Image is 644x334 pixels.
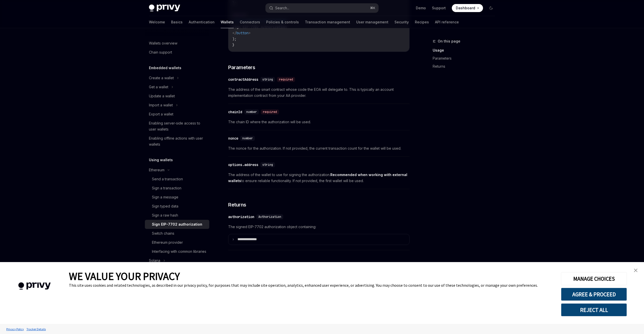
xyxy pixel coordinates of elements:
div: Solana [149,258,160,264]
span: ); [232,37,236,41]
a: Transaction management [305,16,350,28]
div: Ethereum [149,167,165,173]
div: chainId [228,109,242,114]
a: Policies & controls [266,16,299,28]
div: Send a transaction [152,176,183,182]
div: contractAddress [228,77,258,82]
div: Switch chains [152,230,174,236]
button: Solana [145,256,209,265]
img: company logo [8,275,61,297]
a: API reference [435,16,459,28]
span: button [236,31,249,35]
button: Ethereum [145,165,209,175]
a: Returns [433,62,499,70]
a: Ethereum provider [145,238,209,247]
a: close banner [631,265,641,275]
div: Sign EIP-7702 authorization [152,221,202,227]
span: number [246,110,257,114]
a: Security [394,16,409,28]
a: Sign typed data [145,202,209,211]
div: Get a wallet [149,84,168,90]
span: The address of the smart contract whose code the EOA will delegate to. This is typically an accou... [228,87,410,99]
a: Usage [433,46,499,54]
a: Support [432,6,446,11]
a: Interfacing with common libraries [145,247,209,256]
span: Dashboard [456,6,475,11]
span: number [242,136,253,140]
div: This site uses cookies and related technologies, as described in our privacy policy, for purposes... [69,283,553,288]
div: Wallets overview [149,40,177,46]
button: AGREE & PROCEED [561,288,627,301]
a: Enabling server-side access to user wallets [145,119,209,134]
div: Sign typed data [152,203,178,209]
div: Search... [275,5,289,11]
img: dark logo [149,5,180,12]
div: Sign a raw hash [152,212,178,218]
div: Enabling server-side access to user wallets [149,120,206,132]
span: > [249,31,251,35]
a: Privacy Policy [5,325,25,333]
div: Ethereum provider [152,239,183,245]
div: Import a wallet [149,102,173,108]
button: Create a wallet [145,73,209,82]
a: Connectors [240,16,260,28]
div: Enabling offline actions with user wallets [149,135,206,147]
a: Sign a message [145,193,209,202]
a: Welcome [149,16,165,28]
div: Export a wallet [149,111,173,117]
div: Sign a transaction [152,185,181,191]
a: Wallets overview [145,39,209,48]
a: Update a wallet [145,92,209,101]
div: Chain support [149,49,172,55]
a: Tracker Details [25,325,47,333]
a: Basics [171,16,183,28]
span: Returns [228,201,246,208]
button: Toggle dark mode [487,4,495,12]
span: ⌘ K [370,6,375,10]
a: Recipes [415,16,429,28]
div: nonce [228,136,238,141]
a: Authentication [189,16,215,28]
span: The chain ID where the authorization will be used. [228,119,410,125]
span: string [262,163,273,167]
div: Interfacing with common libraries [152,248,206,255]
span: On this page [438,38,460,44]
span: WE VALUE YOUR PRIVACY [69,270,180,283]
a: Enabling offline actions with user wallets [145,134,209,149]
div: Sign a message [152,194,178,200]
span: The signed EIP-7702 authorization object containing: [228,224,410,230]
a: Demo [416,6,426,11]
span: </ [232,31,236,35]
a: Sign EIP-7702 authorization [145,220,209,229]
span: Parameters [228,64,255,71]
div: required [261,109,279,114]
a: Sign a transaction [145,184,209,193]
button: Search...⌘K [266,4,378,13]
a: Send a transaction [145,175,209,184]
button: REJECT ALL [561,303,627,316]
span: The nonce for the authorization. If not provided, the current transaction count for the wallet wi... [228,145,410,151]
h5: Embedded wallets [149,65,181,71]
a: Dashboard [452,4,483,12]
a: Export a wallet [145,110,209,119]
span: Authorization [258,215,281,219]
h5: Using wallets [149,157,173,163]
div: authorization [228,214,254,219]
a: Sign a raw hash [145,211,209,220]
span: The address of the wallet to use for signing the authorization. to ensure reliable functionality.... [228,172,410,184]
div: Update a wallet [149,93,175,99]
button: MANAGE CHOICES [561,272,627,285]
div: options.address [228,162,258,167]
a: Chain support [145,48,209,57]
a: Switch chains [145,229,209,238]
img: close banner [634,269,637,272]
button: Import a wallet [145,101,209,110]
div: Create a wallet [149,75,174,81]
div: required [277,77,295,82]
span: } [232,43,234,47]
a: Wallets [221,16,234,28]
button: Get a wallet [145,82,209,92]
a: User management [356,16,388,28]
span: string [262,77,273,81]
a: Parameters [433,54,499,62]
